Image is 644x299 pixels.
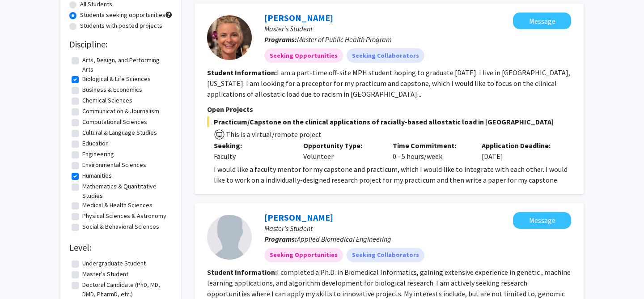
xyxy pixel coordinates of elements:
[82,182,170,201] label: Mathematics & Quantitative Studies
[347,48,424,63] mat-chip: Seeking Collaborators
[82,211,166,221] label: Physical Sciences & Astronomy
[264,48,343,63] mat-chip: Seeking Opportunities
[207,68,277,77] b: Student Information:
[264,35,297,44] b: Programs:
[82,128,157,137] label: Cultural & Language Studies
[82,269,128,279] label: Master's Student
[297,140,386,162] div: Volunteer
[347,248,424,262] mat-chip: Seeking Collaborators
[475,140,564,162] div: [DATE]
[214,164,571,185] p: I would like a faculty mentor for my capstone and practicum, which I would like to integrate with...
[82,171,112,180] label: Humanities
[82,149,114,159] label: Engineering
[386,140,475,162] div: 0 - 5 hours/week
[214,140,290,151] p: Seeking:
[69,39,172,50] h2: Discipline:
[264,235,297,243] b: Programs:
[225,130,322,139] span: This is a virtual/remote project
[264,212,333,223] a: [PERSON_NAME]
[82,96,132,105] label: Chemical Sciences
[513,212,571,229] button: Message Zheng Cai
[264,224,313,233] span: Master's Student
[82,139,109,148] label: Education
[82,222,159,231] label: Social & Behavioral Sciences
[7,259,38,292] iframe: Chat
[82,56,170,74] label: Arts, Design, and Performing Arts
[207,68,570,98] fg-read-more: I am a part-time off-site MPH student hoping to graduate [DATE]. I live in [GEOGRAPHIC_DATA], [US...
[82,107,159,116] label: Communication & Journalism
[69,242,172,253] h2: Level:
[513,13,571,29] button: Message Christa Ambrose
[264,248,343,262] mat-chip: Seeking Opportunities
[82,259,146,268] label: Undergraduate Student
[264,12,333,23] a: [PERSON_NAME]
[264,24,313,33] span: Master's Student
[80,10,165,20] label: Students seeking opportunities
[82,117,147,127] label: Computational Sciences
[82,280,170,299] label: Doctoral Candidate (PhD, MD, DMD, PharmD, etc.)
[207,268,277,277] b: Student Information:
[214,151,290,162] div: Faculty
[297,35,392,44] span: Master of Public Health Program
[82,160,146,170] label: Environmental Sciences
[393,140,469,151] p: Time Commitment:
[82,201,153,210] label: Medical & Health Sciences
[482,140,558,151] p: Application Deadline:
[207,116,571,127] span: Practicum/Capstone on the clinical applications of racially-based allostatic load in [GEOGRAPHIC_...
[82,85,142,94] label: Business & Economics
[82,74,151,84] label: Biological & Life Sciences
[297,235,391,243] span: Applied Biomedical Engineering
[80,21,162,30] label: Students with posted projects
[207,105,253,114] span: Open Projects
[303,140,379,151] p: Opportunity Type:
